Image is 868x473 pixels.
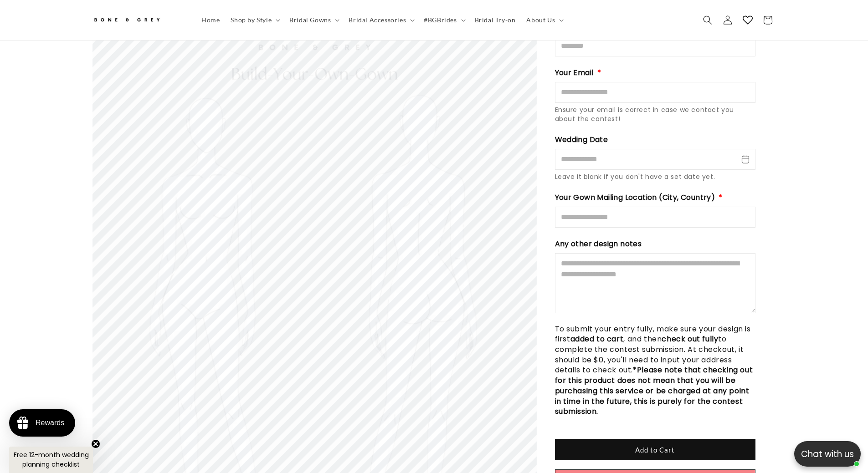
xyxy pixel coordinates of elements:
[526,16,555,24] span: About Us
[349,16,406,24] span: Bridal Accessories
[225,10,284,30] summary: Shop by Style
[555,365,755,417] strong: *Please note that checking out for this product does not mean that you will be purchasing this se...
[92,13,161,28] img: Bone and Grey Bridal
[91,439,100,448] button: Close teaser
[555,207,755,228] input: Mailing Location
[555,149,755,170] input: Wedding Date
[698,10,718,30] summary: Search
[343,10,418,30] summary: Bridal Accessories
[289,16,331,24] span: Bridal Gowns
[555,324,755,417] p: To submit your entry fully, make sure your design is first , and then to complete the contest sub...
[418,10,469,30] summary: #BGBrides
[570,334,624,344] strong: added to cart
[36,419,64,427] div: Rewards
[196,10,225,30] a: Home
[555,439,755,460] button: Add to Cart
[475,16,516,24] span: Bridal Try-on
[231,16,272,24] span: Shop by Style
[469,10,521,30] a: Bridal Try-on
[201,16,220,24] span: Home
[61,52,101,59] a: Write a review
[9,447,93,473] div: Free 12-month wedding planning checklistClose teaser
[555,82,755,103] input: Email
[555,253,755,313] textarea: Design Notes
[794,448,861,461] p: Chat with us
[555,172,715,181] span: Leave it blank if you don't have a set date yet.
[14,450,89,469] span: Free 12-month wedding planning checklist
[424,16,457,24] span: #BGBrides
[555,67,596,78] span: Your Email
[555,36,755,56] input: Full Name
[623,14,683,29] button: Write a review
[555,105,734,123] span: Ensure your email is correct in case we contact you about the contest!
[521,10,567,30] summary: About Us
[555,192,717,203] span: Your Gown Mailing Location (City, Country)
[794,441,861,467] button: Open chatbox
[284,10,343,30] summary: Bridal Gowns
[662,334,718,344] strong: check out fully
[89,9,187,31] a: Bone and Grey Bridal
[555,134,610,145] span: Wedding Date
[555,239,644,249] span: Any other design notes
